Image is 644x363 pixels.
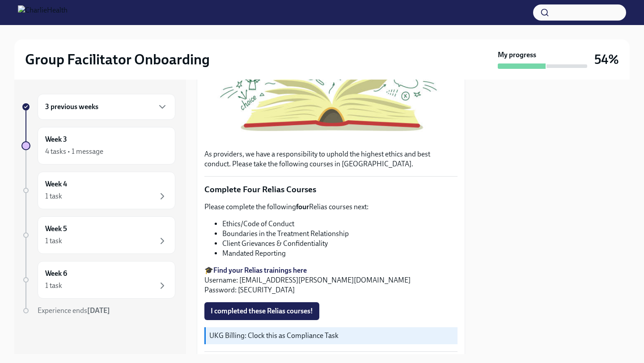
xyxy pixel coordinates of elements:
button: I completed these Relias courses! [204,302,319,320]
p: UKG Billing: Clock this as Compliance Task [209,331,454,341]
a: Week 34 tasks • 1 message [21,127,175,165]
a: Week 51 task [21,216,175,254]
h6: 3 previous weeks [45,102,98,112]
h6: Week 6 [45,269,67,279]
div: 3 previous weeks [38,94,175,120]
p: 🎓 Username: [EMAIL_ADDRESS][PERSON_NAME][DOMAIN_NAME] Password: [SECURITY_DATA] [204,266,458,295]
div: 1 task [45,236,62,246]
strong: My progress [498,50,536,60]
h3: 54% [594,51,619,68]
strong: four [296,203,309,211]
p: Please complete the following Relias courses next: [204,202,458,212]
h6: Week 5 [45,224,67,234]
strong: [DATE] [87,306,110,315]
div: 1 task [45,191,62,201]
p: Complete Four Relias Courses [204,184,458,195]
div: 4 tasks • 1 message [45,147,103,156]
li: Mandated Reporting [222,249,458,258]
li: Ethics/Code of Conduct [222,219,458,229]
h6: Week 4 [45,179,67,189]
p: As providers, we have a responsibility to uphold the highest ethics and best conduct. Please take... [204,149,458,169]
h2: Group Facilitator Onboarding [25,51,210,68]
li: Client Grievances & Confidentiality [222,239,458,249]
a: Week 41 task [21,172,175,209]
h6: Week 3 [45,135,67,144]
span: Experience ends [38,306,110,315]
a: Find your Relias trainings here [213,266,307,274]
a: Week 61 task [21,261,175,299]
div: 1 task [45,281,62,291]
span: I completed these Relias courses! [211,307,313,316]
img: CharlieHealth [18,5,68,20]
li: Boundaries in the Treatment Relationship [222,229,458,239]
